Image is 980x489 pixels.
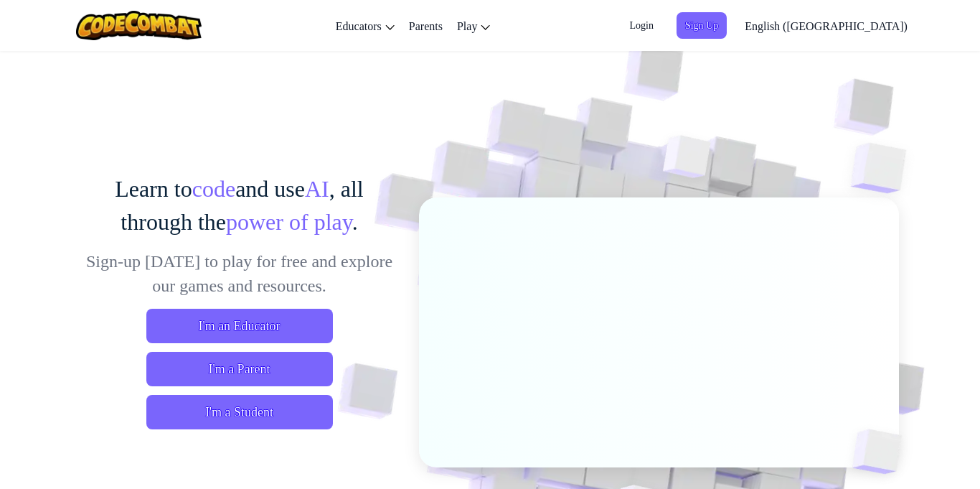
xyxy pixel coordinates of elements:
button: Sign Up [677,12,727,39]
button: Login [621,12,661,39]
span: code [192,176,235,202]
span: English ([GEOGRAPHIC_DATA]) [745,20,908,32]
img: CodeCombat logo [76,11,202,40]
a: Educators [329,6,402,45]
img: Overlap cubes [636,107,740,214]
a: Parents [402,6,450,45]
span: . [352,209,358,235]
img: Overlap cubes [822,108,946,229]
span: Learn to [115,176,192,202]
a: I'm a Parent [146,352,333,386]
span: and use [235,176,305,202]
button: I'm a Student [146,395,333,429]
span: power of play [226,209,352,235]
span: Play [457,20,477,32]
span: AI [305,176,329,202]
a: I'm an Educator [146,309,333,343]
span: , all through the [121,176,363,235]
span: Educators [336,20,382,32]
p: Sign-up [DATE] to play for free and explore our games and resources. [81,249,397,298]
a: English ([GEOGRAPHIC_DATA]) [738,6,915,45]
a: Play [450,6,497,45]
